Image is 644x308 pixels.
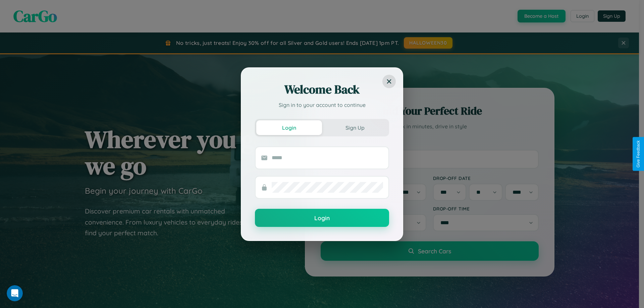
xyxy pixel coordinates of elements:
[322,120,388,135] button: Sign Up
[256,120,322,135] button: Login
[255,81,389,98] h2: Welcome Back
[7,285,23,301] iframe: Intercom live chat
[255,209,389,227] button: Login
[636,140,641,168] div: Give Feedback
[255,101,389,109] p: Sign in to your account to continue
